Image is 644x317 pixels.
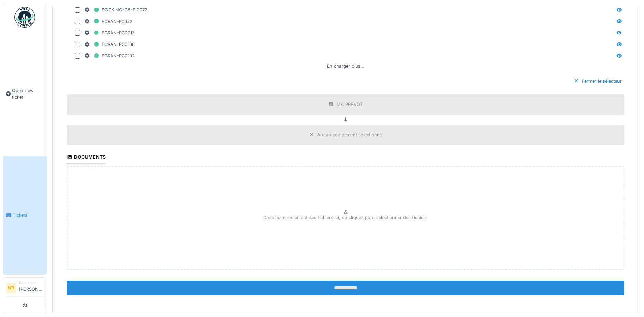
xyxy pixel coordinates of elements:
[13,212,44,218] span: Tickets
[67,152,106,164] div: Documents
[337,101,363,108] div: MA PREVOT
[84,51,135,60] div: ECRAN-PC0102
[263,214,428,221] p: Déposez directement des fichiers ici, ou cliquez pour sélectionner des fichiers
[14,7,35,28] img: Badge_color-CXgf-gQk.svg
[12,87,44,100] span: Open new ticket
[324,61,367,71] div: En charger plus…
[84,29,135,37] div: ECRAN-PC0013
[3,156,47,275] a: Tickets
[571,77,624,86] div: Fermer le sélecteur
[84,6,147,14] div: DOCKING-G5-P.0072
[19,280,44,286] div: Requester
[84,17,132,26] div: ECRAN-P0072
[84,40,135,49] div: ECRAN-PC0108
[19,280,44,295] li: [PERSON_NAME]
[3,31,47,156] a: Open new ticket
[6,280,44,297] a: NB Requester[PERSON_NAME]
[6,283,16,293] li: NB
[317,131,382,138] div: Aucun équipement sélectionné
